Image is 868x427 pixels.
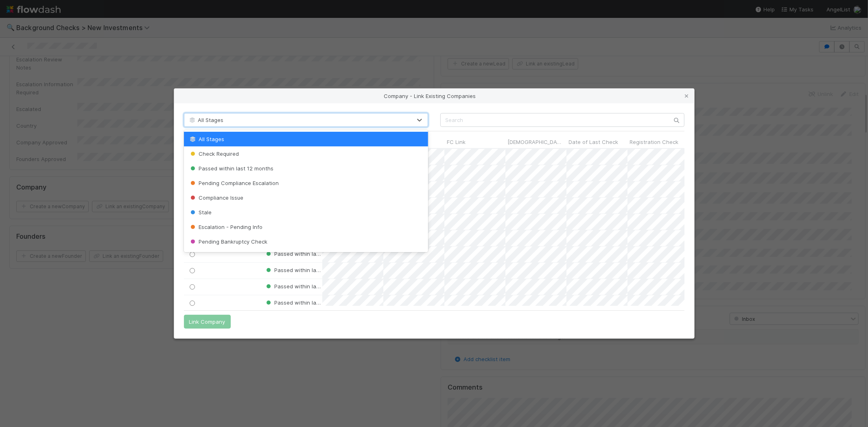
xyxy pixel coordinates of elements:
span: Pending Bankruptcy Check [189,238,267,245]
span: Passed within last 12 months [265,251,349,257]
div: Company - Link Existing Companies [174,89,694,103]
span: All Stages [188,117,224,123]
span: Registration Check [630,138,679,146]
span: Escalation - Pending Info [189,224,262,230]
span: All Stages [189,136,224,142]
input: Toggle Row Selected [189,301,195,306]
span: Passed within last 12 months [189,165,273,172]
span: Stale [189,209,212,216]
div: Passed within last 12 months [265,282,322,290]
span: Passed within last 12 months [265,267,349,273]
span: Passed within last 12 months [265,283,349,290]
div: Passed within last 12 months [265,266,322,274]
div: Passed within last 12 months [265,298,322,307]
span: FC Link [447,138,466,146]
button: Link Company [184,315,231,329]
span: Date of Last Check [569,138,619,146]
span: Check Required [189,150,239,157]
input: Toggle Row Selected [189,284,195,290]
input: Toggle Row Selected [189,268,195,273]
span: Compliance Issue [189,194,243,201]
span: Passed within last 12 months [265,299,349,306]
span: [DEMOGRAPHIC_DATA]? [508,138,564,146]
input: Toggle Row Selected [189,252,195,257]
div: Passed within last 12 months [265,250,322,258]
span: Pending Compliance Escalation [189,180,279,186]
input: Search [440,113,684,127]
